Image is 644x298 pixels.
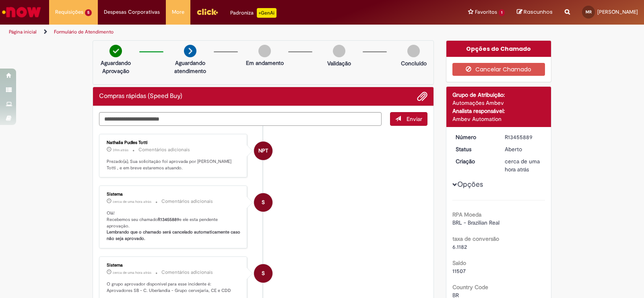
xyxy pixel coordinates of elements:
span: Favoritos [475,8,497,16]
span: Despesas Corporativas [104,8,160,16]
a: Formulário de Atendimento [54,29,114,35]
dt: Status [450,145,499,153]
span: MR [586,9,592,15]
img: ServiceNow [1,4,42,20]
button: Adicionar anexos [417,91,427,102]
div: Analista responsável: [452,107,545,115]
button: Cancelar Chamado [452,63,545,76]
div: Opções do Chamado [446,41,551,57]
span: 6.1182 [452,243,467,250]
span: NPT [258,141,268,160]
p: Aguardando atendimento [171,59,210,75]
span: Requisições [55,8,83,16]
b: Country Code [452,283,488,291]
span: More [172,8,184,16]
div: Ambev Automation [452,115,545,123]
time: 28/08/2025 08:52:24 [505,158,540,173]
span: S [262,193,265,212]
b: R13455889 [158,217,179,223]
time: 28/08/2025 08:52:32 [113,270,151,275]
img: arrow-next.png [184,45,196,57]
img: click_logo_yellow_360x200.png [196,6,218,18]
div: R13455889 [505,133,542,141]
p: Concluído [401,59,427,67]
small: Comentários adicionais [161,198,213,205]
p: Olá! Recebemos seu chamado e ele esta pendente aprovação. [107,210,241,242]
span: Rascunhos [524,8,553,16]
img: img-circle-grey.png [407,45,420,57]
p: O grupo aprovador disponível para esse incidente é: Aprovadores SB - C. Uberlandia - Grupo cervej... [107,281,241,294]
img: img-circle-grey.png [258,45,271,57]
p: Validação [327,59,351,67]
p: Prezado(a), Sua solicitação foi aprovada por [PERSON_NAME] Totti , e em breve estaremos atuando. [107,158,241,171]
b: Lembrando que o chamado será cancelado automaticamente caso não seja aprovado. [107,229,242,242]
span: cerca de uma hora atrás [113,199,151,204]
h2: Compras rápidas (Speed Buy) Histórico de tíquete [99,93,182,100]
small: Comentários adicionais [138,146,190,153]
span: [PERSON_NAME] [597,8,638,15]
span: cerca de uma hora atrás [113,270,151,275]
div: Padroniza [230,8,277,18]
span: 5 [85,9,92,16]
span: S [262,264,265,283]
img: img-circle-grey.png [333,45,345,57]
button: Enviar [390,112,427,126]
dt: Criação [450,157,499,165]
span: Enviar [407,115,422,123]
div: Grupo de Atribuição: [452,91,545,99]
div: System [254,264,272,283]
a: Página inicial [9,29,37,35]
textarea: Digite sua mensagem aqui... [99,112,382,126]
p: Aguardando Aprovação [96,59,135,75]
div: Nathalia Pudles Totti [254,142,272,160]
div: 28/08/2025 08:52:24 [505,157,542,173]
div: Automações Ambev [452,99,545,107]
time: 28/08/2025 09:41:51 [113,148,128,152]
div: Sistema [107,192,241,197]
time: 28/08/2025 08:52:37 [113,199,151,204]
b: RPA Moeda [452,211,481,218]
small: Comentários adicionais [161,269,213,276]
b: Saldo [452,259,466,267]
span: BRL - Brazilian Real [452,219,500,226]
div: Nathalia Pudles Totti [107,140,241,145]
ul: Trilhas de página [6,25,423,40]
dt: Número [450,133,499,141]
p: +GenAi [257,8,277,18]
div: System [254,193,272,212]
span: 39m atrás [113,148,128,152]
b: taxa de conversão [452,235,499,242]
a: Rascunhos [517,8,553,16]
div: Aberto [505,145,542,153]
div: Sistema [107,263,241,268]
p: Em andamento [246,59,284,67]
span: 1 [499,9,505,16]
span: cerca de uma hora atrás [505,158,540,173]
img: check-circle-green.png [109,45,122,57]
span: 11507 [452,267,466,275]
